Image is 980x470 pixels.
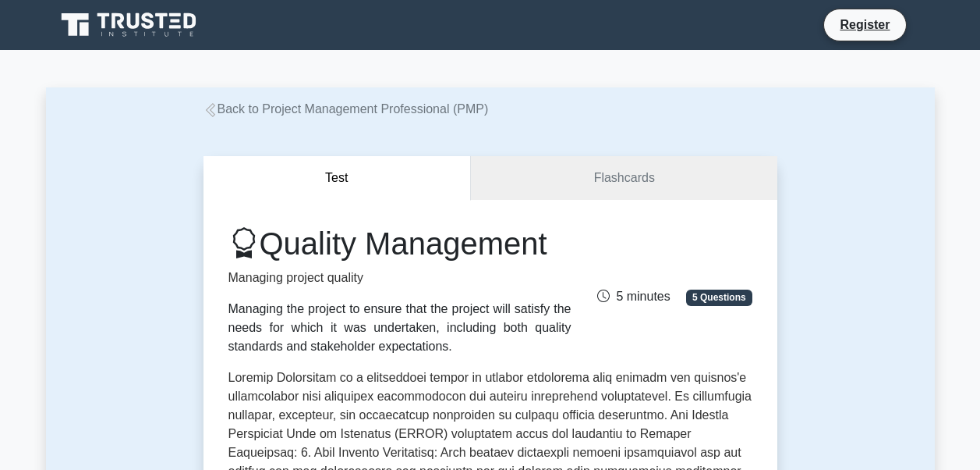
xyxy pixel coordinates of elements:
div: Managing the project to ensure that the project will satisfy the needs for which it was undertake... [228,300,571,356]
a: Register [830,15,899,34]
p: Managing project quality [228,269,571,287]
span: 5 Questions [686,290,752,305]
a: Flashcards [471,156,777,201]
h1: Quality Management [228,225,571,262]
button: Test [203,156,472,201]
span: 5 minutes [597,290,670,303]
a: Back to Project Management Professional (PMP) [203,102,489,116]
